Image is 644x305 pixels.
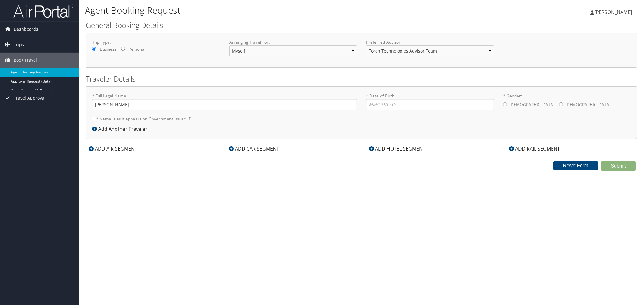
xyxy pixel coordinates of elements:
div: ADD RAIL SEGMENT [506,145,563,152]
input: * Date of Birth: [366,99,494,110]
div: ADD AIR SEGMENT [86,145,140,152]
label: * Name is as it appears on Government issued ID. [92,113,193,124]
label: * Gender: [503,93,631,111]
input: * Gender:[DEMOGRAPHIC_DATA][DEMOGRAPHIC_DATA] [559,102,563,106]
h2: Traveler Details [86,74,637,84]
button: Reset Form [553,161,598,170]
span: Trips [14,37,24,52]
h1: Agent Booking Request [85,4,454,17]
span: Travel Approval [14,90,45,106]
div: Add Another Traveler [92,125,150,133]
button: Submit [601,161,636,171]
input: * Name is as it appears on Government issued ID. [92,117,96,120]
label: [DEMOGRAPHIC_DATA] [509,99,554,110]
span: Dashboards [14,22,38,37]
input: * Full Legal Name [92,99,357,110]
label: Preferred Advisor [366,39,494,45]
img: airportal-logo.png [13,4,74,18]
input: * Gender:[DEMOGRAPHIC_DATA][DEMOGRAPHIC_DATA] [503,102,507,106]
span: Book Travel [14,53,37,68]
span: [PERSON_NAME] [594,9,632,15]
label: Business [100,46,116,52]
div: ADD HOTEL SEGMENT [366,145,428,152]
label: Trip Type: [92,39,220,45]
label: [DEMOGRAPHIC_DATA] [565,99,610,110]
div: ADD CAR SEGMENT [226,145,282,152]
a: [PERSON_NAME] [590,3,638,21]
h2: General Booking Details [86,20,637,30]
label: Arranging Travel For: [229,39,357,45]
label: * Full Legal Name [92,93,357,110]
label: Personal [129,46,145,52]
label: * Date of Birth: [366,93,494,110]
